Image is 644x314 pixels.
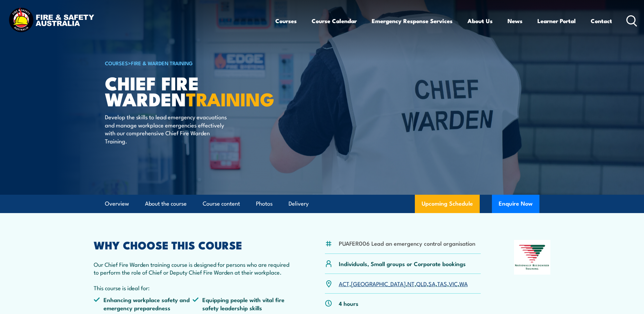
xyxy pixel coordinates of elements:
[105,59,273,67] h6: >
[428,279,436,287] a: SA
[192,296,292,312] li: Equipping people with vital fire safety leadership skills
[492,195,539,213] button: Enquire Now
[256,195,273,213] a: Photos
[416,279,427,287] a: QLD
[339,279,349,287] a: ACT
[275,12,297,30] a: Courses
[508,12,522,30] a: News
[339,239,475,247] li: PUAFER006 Lead an emergency control organisation
[514,240,551,275] img: Nationally Recognised Training logo.
[339,299,358,307] p: 4 hours
[105,59,128,67] a: COURSES
[94,284,292,292] p: This course is ideal for:
[145,195,187,213] a: About the course
[339,260,466,267] p: Individuals, Small groups or Corporate bookings
[449,279,458,287] a: VIC
[105,113,229,145] p: Develop the skills to lead emergency evacuations and manage workplace emergencies effectively wit...
[467,12,493,30] a: About Us
[351,279,406,287] a: [GEOGRAPHIC_DATA]
[407,279,415,287] a: NT
[289,195,309,213] a: Delivery
[94,260,292,276] p: Our Chief Fire Warden training course is designed for persons who are required to perform the rol...
[459,279,468,287] a: WA
[591,12,612,30] a: Contact
[105,75,273,106] h1: Chief Fire Warden
[203,195,240,213] a: Course content
[131,59,193,67] a: Fire & Warden Training
[312,12,357,30] a: Course Calendar
[415,195,480,213] a: Upcoming Schedule
[94,296,193,312] li: Enhancing workplace safety and emergency preparedness
[94,240,292,249] h2: WHY CHOOSE THIS COURSE
[372,12,453,30] a: Emergency Response Services
[437,279,447,287] a: TAS
[537,12,576,30] a: Learner Portal
[105,195,129,213] a: Overview
[186,84,274,112] strong: TRAINING
[339,280,468,287] p: , , , , , , ,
